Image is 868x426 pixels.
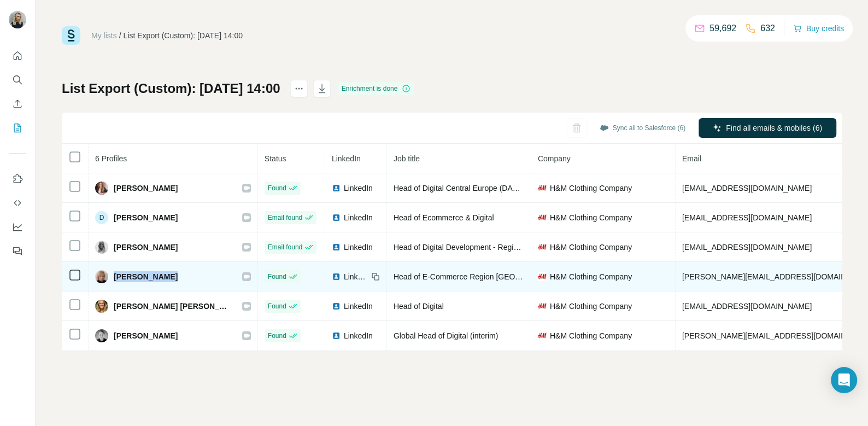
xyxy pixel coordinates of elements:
span: Email [682,154,701,163]
span: H&M Clothing Company [550,183,632,194]
span: Find all emails & mobiles (6) [726,122,822,133]
span: Head of Ecommerce & Digital [394,213,494,222]
span: [PERSON_NAME] [114,271,178,282]
img: Avatar [95,300,108,313]
p: 632 [760,22,775,35]
span: [PERSON_NAME] [114,212,178,223]
img: Surfe Logo [62,26,80,45]
p: 59,692 [709,22,736,35]
button: Find all emails & mobiles (6) [699,118,836,138]
span: [PERSON_NAME] [114,330,178,341]
span: [EMAIL_ADDRESS][DOMAIN_NAME] [682,184,812,192]
a: My lists [91,31,117,40]
span: Email found [268,213,302,223]
span: Global Head of Digital (interim) [394,331,498,340]
span: H&M Clothing Company [550,212,632,223]
span: H&M Clothing Company [550,271,632,282]
button: Use Surfe on LinkedIn [9,169,26,189]
span: LinkedIn [344,242,373,253]
span: Head of Digital Development - Region [GEOGRAPHIC_DATA] [394,243,604,252]
button: My lists [9,118,26,138]
div: D [95,211,108,224]
button: Use Surfe API [9,193,26,213]
button: Feedback [9,241,26,261]
div: Enrichment is done [338,82,414,95]
img: LinkedIn logo [332,213,341,222]
span: Head of Digital [394,302,444,311]
img: Avatar [9,11,26,28]
button: Quick start [9,46,26,66]
span: [PERSON_NAME] [114,242,178,253]
span: Company [538,154,571,163]
li: / [119,30,121,41]
span: Email found [268,242,302,252]
span: Found [268,301,286,311]
span: [EMAIL_ADDRESS][DOMAIN_NAME] [682,213,812,222]
span: Job title [394,154,420,163]
button: actions [290,80,308,97]
img: company-logo [538,331,547,340]
img: Avatar [95,241,108,254]
img: LinkedIn logo [332,331,341,340]
span: Status [265,154,286,163]
span: Found [268,272,286,282]
span: [EMAIL_ADDRESS][DOMAIN_NAME] [682,243,812,252]
span: Found [268,331,286,341]
span: LinkedIn [344,301,373,312]
span: Found [268,183,286,193]
span: 6 Profiles [95,154,127,163]
span: H&M Clothing Company [550,242,632,253]
img: company-logo [538,243,547,252]
span: LinkedIn [332,154,361,163]
img: Avatar [95,182,108,195]
span: LinkedIn [344,330,373,341]
img: company-logo [538,302,547,311]
span: [EMAIL_ADDRESS][DOMAIN_NAME] [682,302,812,311]
img: LinkedIn logo [332,243,341,252]
img: LinkedIn logo [332,272,341,281]
img: Avatar [95,329,108,342]
img: company-logo [538,184,547,192]
button: Buy credits [793,21,844,36]
button: Dashboard [9,217,26,237]
img: company-logo [538,272,547,281]
img: LinkedIn logo [332,302,341,311]
span: LinkedIn [344,212,373,223]
img: LinkedIn logo [332,184,341,192]
span: LinkedIn [344,183,373,194]
div: Open Intercom Messenger [831,367,857,393]
div: List Export (Custom): [DATE] 14:00 [124,30,243,41]
button: Enrich CSV [9,94,26,114]
h1: List Export (Custom): [DATE] 14:00 [62,80,280,97]
button: Sync all to Salesforce (6) [592,120,693,136]
img: company-logo [538,213,547,222]
span: LinkedIn [344,271,368,282]
img: Avatar [95,270,108,283]
button: Search [9,70,26,90]
span: H&M Clothing Company [550,301,632,312]
span: [PERSON_NAME] [PERSON_NAME] [114,301,231,312]
span: [PERSON_NAME] [114,183,178,194]
span: H&M Clothing Company [550,330,632,341]
span: Head of Digital Central Europe (DACH & NL region) [394,184,568,192]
